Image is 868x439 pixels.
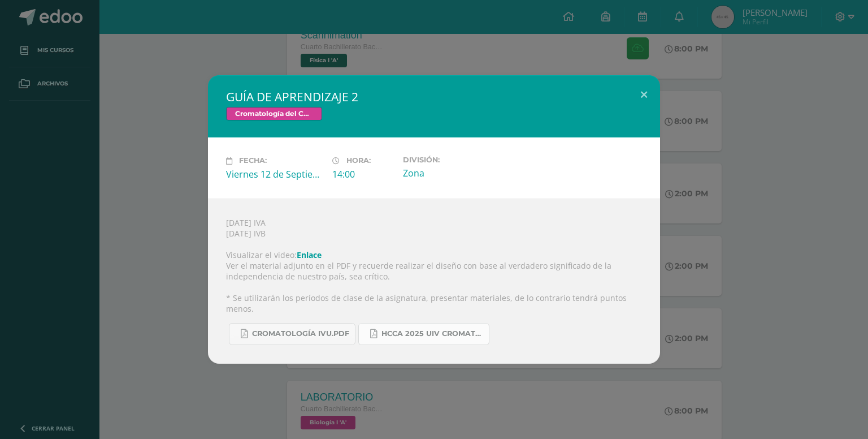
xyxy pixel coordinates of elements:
[332,168,394,180] div: 14:00
[252,329,349,338] span: CROMATOLOGÍA IVU.pdf
[381,329,483,338] span: HCCA 2025 UIV CROMATOLOGÍA DEL COLOR.docx.pdf
[403,167,500,179] div: Zona
[226,89,642,105] h2: GUÍA DE APRENDIZAJE 2
[628,75,660,114] button: Close (Esc)
[297,249,322,260] a: Enlace
[229,323,355,345] a: CROMATOLOGÍA IVU.pdf
[226,168,323,180] div: Viernes 12 de Septiembre
[239,157,267,165] span: Fecha:
[208,199,660,364] div: [DATE] IVA [DATE] IVB Visualizar el video: Ver el material adjunto en el PDF y recuerde realizar ...
[403,156,500,164] label: División:
[346,157,371,165] span: Hora:
[358,323,489,345] a: HCCA 2025 UIV CROMATOLOGÍA DEL COLOR.docx.pdf
[226,107,322,120] span: Cromatología del Color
